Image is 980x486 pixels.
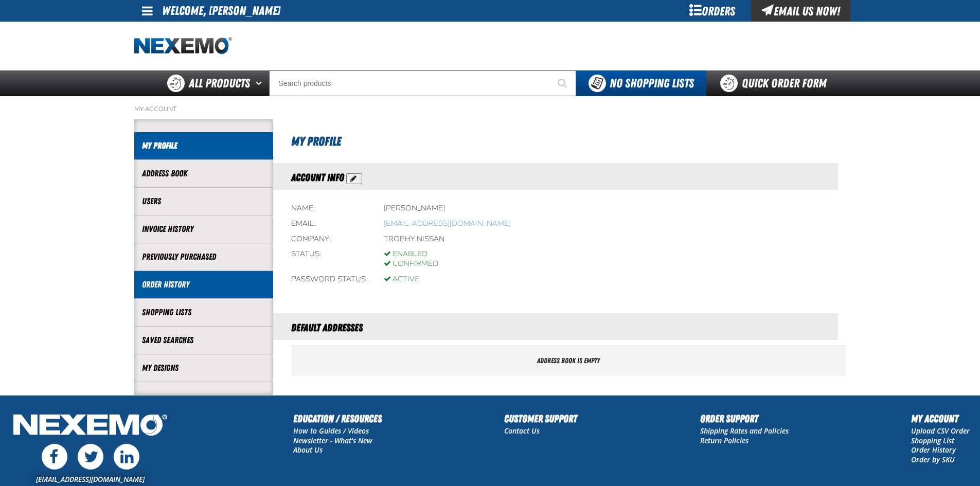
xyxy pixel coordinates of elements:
[384,235,444,244] div: Trophy Nissan
[252,70,269,96] button: Open All Products pages
[291,235,368,244] div: Company
[700,411,789,426] h2: Order Support
[10,411,170,441] img: Nexemo Logo
[291,219,368,229] div: Email
[576,70,706,96] button: You do not have available Shopping Lists. Open to Create a New List
[911,445,956,455] a: Order History
[291,346,846,376] div: Address book is empty
[384,249,438,259] div: Enabled
[610,76,694,91] span: No Shopping Lists
[142,251,265,263] a: Previously Purchased
[293,411,382,426] h2: Education / Resources
[700,436,749,445] a: Return Policies
[384,259,438,269] div: Confirmed
[911,426,970,436] a: Upload CSV Order
[293,445,323,455] a: About Us
[291,171,344,184] span: Account Info
[504,426,540,436] a: Contact Us
[293,436,372,445] a: Newsletter - What's New
[134,37,232,55] a: Home
[911,411,970,426] h2: My Account
[291,204,368,213] div: Name
[142,140,265,152] a: My Profile
[911,436,954,445] a: Shopping List
[36,474,145,484] a: [EMAIL_ADDRESS][DOMAIN_NAME]
[700,426,789,436] a: Shipping Rates and Policies
[142,307,265,318] a: Shopping Lists
[189,74,250,93] span: All Products
[291,275,368,284] div: Password status
[911,455,955,464] a: Order by SKU
[142,168,265,179] a: Address Book
[291,134,341,149] span: My Profile
[142,334,265,346] a: Saved Searches
[269,70,576,96] input: Search
[384,219,511,228] a: Opens a default email client to write an email to jgoodson@vtaig.com
[142,362,265,374] a: My Designs
[134,105,176,113] a: My Account
[384,219,511,228] bdo: [EMAIL_ADDRESS][DOMAIN_NAME]
[142,195,265,207] a: Users
[291,249,368,269] div: Status
[384,204,445,213] div: [PERSON_NAME]
[346,173,362,184] button: Action Edit Account Information
[142,279,265,291] a: Order History
[134,105,846,113] nav: Breadcrumbs
[291,321,363,334] span: Default Addresses
[134,37,232,55] img: Nexemo logo
[142,223,265,235] a: Invoice History
[550,70,576,96] button: Start Searching
[706,70,846,96] a: Quick Order Form
[384,275,419,284] div: Active
[504,411,577,426] h2: Customer Support
[293,426,369,436] a: How to Guides / Videos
